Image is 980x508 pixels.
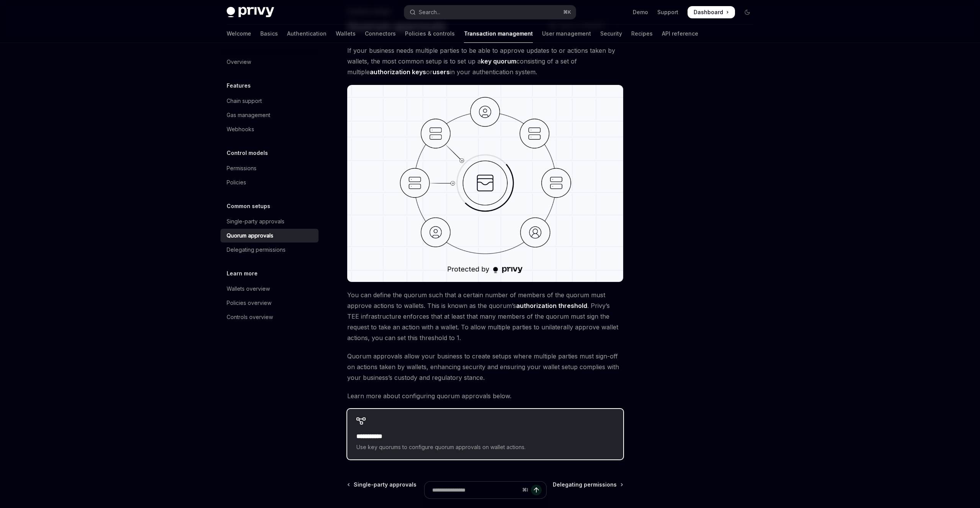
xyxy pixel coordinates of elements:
a: Wallets overview [220,282,318,296]
a: Policies overview [220,296,318,310]
a: Gas management [220,108,318,122]
a: Single-party approvals [220,215,318,228]
a: Support [657,8,678,16]
div: Chain support [227,96,262,106]
a: Wallets [336,24,356,43]
span: If your business needs multiple parties to be able to approve updates to or actions taken by wall... [347,45,623,77]
input: Ask a question... [432,482,519,498]
a: Authentication [287,24,327,43]
span: Learn more about configuring quorum approvals below. [347,391,623,401]
h5: Common setups [227,202,270,211]
button: Send message [531,485,542,495]
a: Policies & controls [405,24,455,43]
a: Controls overview [220,310,318,324]
img: quorum approval [347,85,623,282]
a: Transaction management [464,24,533,43]
a: Demo [633,8,648,16]
div: Quorum approvals [227,231,273,240]
a: Delegating permissions [220,243,318,257]
span: Dashboard [694,8,723,16]
a: Webhooks [220,122,318,136]
div: Wallets overview [227,284,270,293]
span: ⌘ K [563,9,571,15]
a: Welcome [227,24,251,43]
a: users [433,68,450,76]
a: Dashboard [688,6,735,18]
div: Permissions [227,164,256,173]
strong: authorization threshold [516,302,587,309]
a: Recipes [631,24,653,43]
img: dark logo [227,7,274,18]
div: Single-party approvals [227,217,284,226]
a: User management [542,24,591,43]
a: Chain support [220,94,318,108]
a: authorization keys [370,68,426,76]
div: Webhooks [227,125,254,134]
h5: Control models [227,148,268,158]
div: Search... [419,8,440,17]
a: Basics [260,24,278,43]
span: Quorum approvals allow your business to create setups where multiple parties must sign-off on act... [347,351,623,383]
span: You can define the quorum such that a certain number of members of the quorum must approve action... [347,290,623,343]
button: Toggle dark mode [741,6,753,18]
div: Policies overview [227,298,271,308]
a: Policies [220,176,318,189]
h5: Learn more [227,269,258,278]
a: Security [600,24,622,43]
div: Overview [227,57,251,67]
a: key quorum [481,57,516,65]
div: Policies [227,178,246,187]
a: Overview [220,55,318,69]
button: Open search [404,5,576,19]
a: Permissions [220,161,318,175]
a: **** **** *Use key quorums to configure quorum approvals on wallet actions. [347,409,623,459]
span: Use key quorums to configure quorum approvals on wallet actions. [356,443,614,452]
a: Quorum approvals [220,229,318,243]
div: Controls overview [227,313,273,322]
div: Delegating permissions [227,245,286,254]
a: API reference [662,24,698,43]
h5: Features [227,81,251,90]
div: Gas management [227,111,270,120]
a: Connectors [365,24,396,43]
